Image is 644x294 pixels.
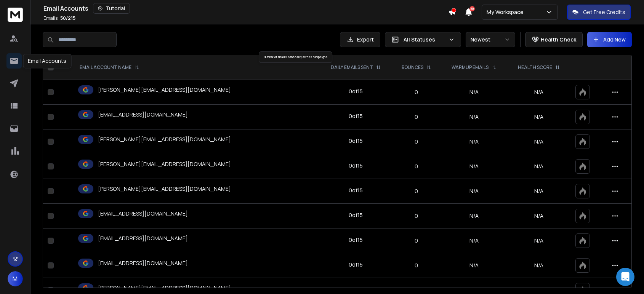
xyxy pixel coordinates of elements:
[340,32,380,47] button: Export
[397,187,436,195] p: 0
[441,204,507,228] td: N/A
[512,237,566,244] p: N/A
[349,88,363,95] div: 0 of 15
[264,55,327,59] span: Number of emails sent daily across campaigns
[98,111,188,118] p: [EMAIL_ADDRESS][DOMAIN_NAME]
[43,3,448,14] div: Email Accounts
[93,3,130,14] button: Tutorial
[487,8,527,16] p: My Workspace
[441,228,507,253] td: N/A
[441,253,507,278] td: N/A
[397,286,436,294] p: 0
[397,113,436,121] p: 0
[397,262,436,269] p: 0
[441,154,507,179] td: N/A
[331,64,373,70] p: DAILY EMAILS SENT
[616,268,634,286] div: Open Intercom Messenger
[441,80,507,105] td: N/A
[60,15,75,21] span: 50 / 215
[587,32,632,47] button: Add New
[98,259,188,267] p: [EMAIL_ADDRESS][DOMAIN_NAME]
[466,32,515,47] button: Newest
[349,112,363,120] div: 0 of 15
[98,160,231,168] p: [PERSON_NAME][EMAIL_ADDRESS][DOMAIN_NAME]
[512,262,566,269] p: N/A
[512,286,566,294] p: N/A
[525,32,583,47] button: Health Check
[441,129,507,154] td: N/A
[98,185,231,193] p: [PERSON_NAME][EMAIL_ADDRESS][DOMAIN_NAME]
[397,138,436,145] p: 0
[349,137,363,145] div: 0 of 15
[583,8,625,16] p: Get Free Credits
[349,286,363,293] div: 0 of 15
[349,236,363,244] div: 0 of 15
[23,54,71,68] div: Email Accounts
[512,113,566,121] p: N/A
[349,211,363,219] div: 0 of 15
[512,187,566,195] p: N/A
[80,64,139,70] div: EMAIL ACCOUNT NAME
[397,163,436,170] p: 0
[349,261,363,268] div: 0 of 15
[402,64,423,70] p: BOUNCES
[512,138,566,145] p: N/A
[441,179,507,204] td: N/A
[8,271,23,286] button: M
[404,36,445,43] p: All Statuses
[512,163,566,170] p: N/A
[397,237,436,244] p: 0
[98,210,188,217] p: [EMAIL_ADDRESS][DOMAIN_NAME]
[98,235,188,242] p: [EMAIL_ADDRESS][DOMAIN_NAME]
[43,15,75,21] p: Emails :
[469,6,475,11] span: 50
[98,86,231,94] p: [PERSON_NAME][EMAIL_ADDRESS][DOMAIN_NAME]
[452,64,489,70] p: WARMUP EMAILS
[98,136,231,143] p: [PERSON_NAME][EMAIL_ADDRESS][DOMAIN_NAME]
[512,212,566,220] p: N/A
[541,36,576,43] p: Health Check
[518,64,552,70] p: HEALTH SCORE
[567,5,631,20] button: Get Free Credits
[512,88,566,96] p: N/A
[349,187,363,194] div: 0 of 15
[397,212,436,220] p: 0
[441,105,507,129] td: N/A
[349,162,363,169] div: 0 of 15
[98,284,231,292] p: [PERSON_NAME][EMAIL_ADDRESS][DOMAIN_NAME]
[397,88,436,96] p: 0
